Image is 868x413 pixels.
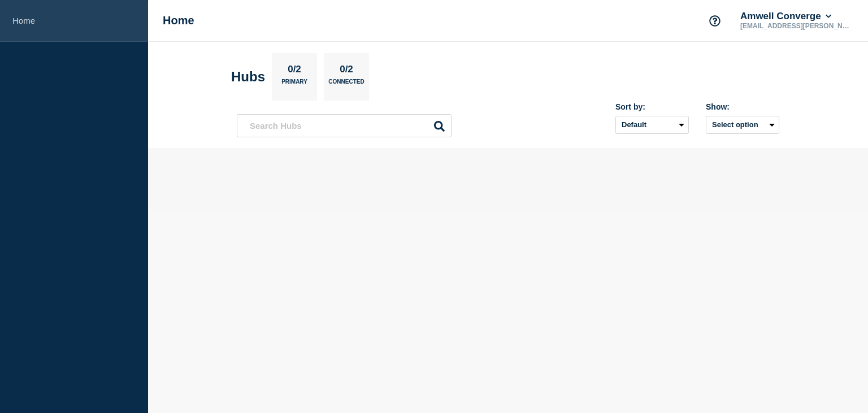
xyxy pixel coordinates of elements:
h2: Hubs [231,69,265,85]
p: 0/2 [336,64,358,79]
button: Select option [706,116,779,134]
button: Support [703,9,727,33]
div: Sort by: [615,102,689,111]
button: Amwell Converge [738,11,834,22]
div: Show: [706,102,779,111]
input: Search Hubs [237,114,452,137]
p: Primary [281,79,307,90]
h1: Home [163,14,194,27]
p: 0/2 [284,64,306,79]
p: [EMAIL_ADDRESS][PERSON_NAME][DOMAIN_NAME] [738,22,856,30]
select: Sort by [615,116,689,134]
p: Connected [328,79,364,90]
